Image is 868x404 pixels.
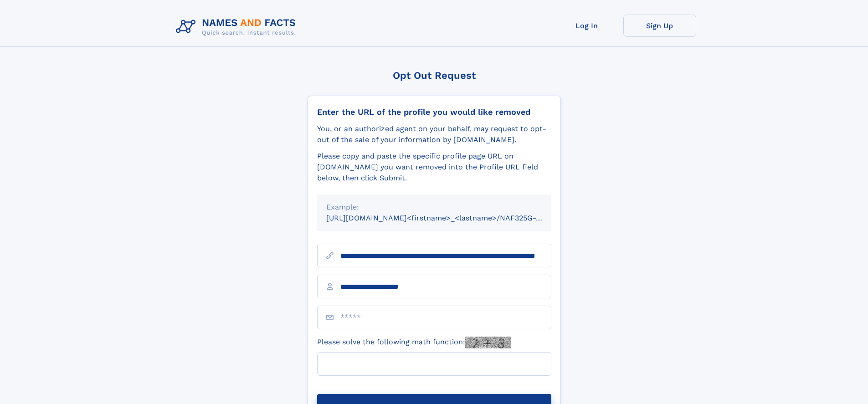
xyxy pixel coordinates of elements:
[326,214,569,222] small: [URL][DOMAIN_NAME]<firstname>_<lastname>/NAF325G-xxxxxxxx
[317,107,551,117] div: Enter the URL of the profile you would like removed
[326,202,542,213] div: Example:
[308,70,561,81] div: Opt Out Request
[623,15,696,37] a: Sign Up
[317,123,551,145] div: You, or an authorized agent on your behalf, may request to opt-out of the sale of your informatio...
[172,15,303,39] img: Logo Names and Facts
[317,337,511,348] label: Please solve the following math function:
[317,151,551,184] div: Please copy and paste the specific profile page URL on [DOMAIN_NAME] you want removed into the Pr...
[550,15,623,37] a: Log In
